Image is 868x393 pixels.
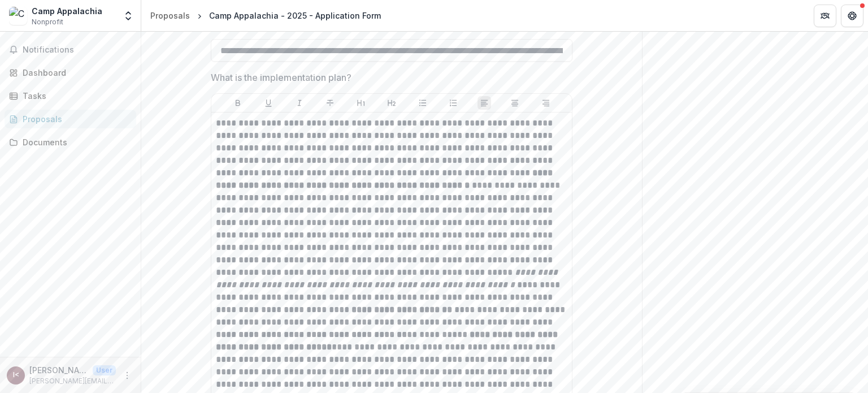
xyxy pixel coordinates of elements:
[5,41,136,59] button: Notifications
[150,10,190,21] div: Proposals
[23,45,132,55] span: Notifications
[478,96,491,110] button: Align Left
[814,5,836,27] button: Partners
[120,5,136,27] button: Open entity switcher
[841,5,863,27] button: Get Help
[211,71,351,84] p: What is the implementation plan?
[508,96,522,110] button: Align Center
[29,364,88,376] p: [PERSON_NAME] <[PERSON_NAME][EMAIL_ADDRESS][DOMAIN_NAME]>
[293,96,306,110] button: Italicize
[9,7,27,25] img: Camp Appalachia
[416,96,429,110] button: Bullet List
[93,365,116,375] p: User
[209,10,381,21] div: Camp Appalachia - 2025 - Application Form
[323,96,337,110] button: Strike
[23,136,127,148] div: Documents
[262,96,275,110] button: Underline
[5,133,136,152] a: Documents
[120,369,134,382] button: More
[23,90,127,102] div: Tasks
[539,96,553,110] button: Align Right
[146,7,385,24] nav: breadcrumb
[29,376,116,386] p: [PERSON_NAME][EMAIL_ADDRESS][DOMAIN_NAME]
[5,110,136,128] a: Proposals
[32,5,102,17] div: Camp Appalachia
[231,96,245,110] button: Bold
[385,96,398,110] button: Heading 2
[5,87,136,105] a: Tasks
[13,372,19,379] div: Isaac Mace <i.mace@campappalachia.org>
[446,96,460,110] button: Ordered List
[5,63,136,82] a: Dashboard
[32,17,63,27] span: Nonprofit
[146,7,194,24] a: Proposals
[23,67,127,79] div: Dashboard
[23,113,127,125] div: Proposals
[354,96,368,110] button: Heading 1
